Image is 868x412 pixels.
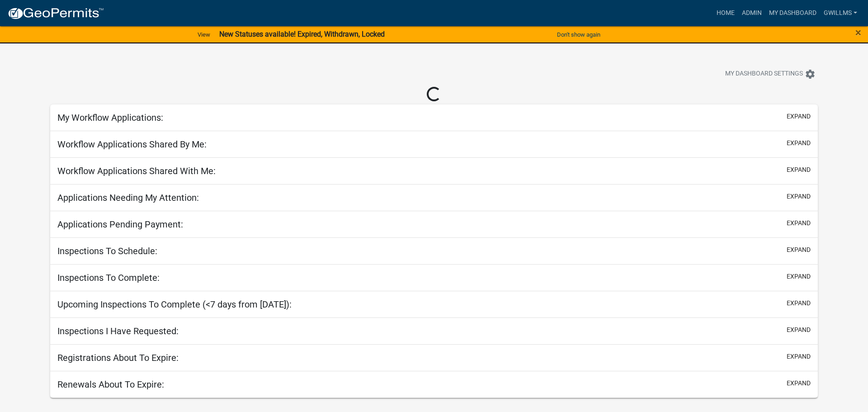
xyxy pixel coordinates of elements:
h5: My Workflow Applications: [57,112,163,123]
span: × [855,26,861,39]
span: My Dashboard Settings [725,69,803,80]
h5: Inspections To Schedule: [57,246,157,256]
button: expand [787,379,811,388]
button: Don't show again [553,27,604,42]
a: View [194,27,214,42]
button: expand [787,165,811,175]
h5: Inspections I Have Requested: [57,326,179,336]
button: expand [787,352,811,361]
h5: Renewals About To Expire: [57,379,164,390]
h5: Registrations About To Expire: [57,352,179,363]
button: expand [787,298,811,308]
button: expand [787,218,811,228]
a: Home [713,5,738,22]
button: Close [855,27,861,38]
h5: Workflow Applications Shared By Me: [57,139,207,150]
button: expand [787,138,811,148]
button: expand [787,192,811,201]
strong: New Statuses available! Expired, Withdrawn, Locked [219,30,385,38]
a: My Dashboard [765,5,820,22]
h5: Applications Needing My Attention: [57,192,199,203]
i: settings [805,69,816,80]
a: Admin [738,5,765,22]
h5: Inspections To Complete: [57,272,160,283]
button: expand [787,245,811,255]
button: expand [787,112,811,121]
h5: Upcoming Inspections To Complete (<7 days from [DATE]): [57,299,292,310]
button: expand [787,325,811,335]
button: My Dashboard Settingssettings [718,65,823,83]
h5: Applications Pending Payment: [57,219,183,230]
button: expand [787,272,811,281]
h5: Workflow Applications Shared With Me: [57,166,216,176]
a: gwillms [820,5,861,22]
